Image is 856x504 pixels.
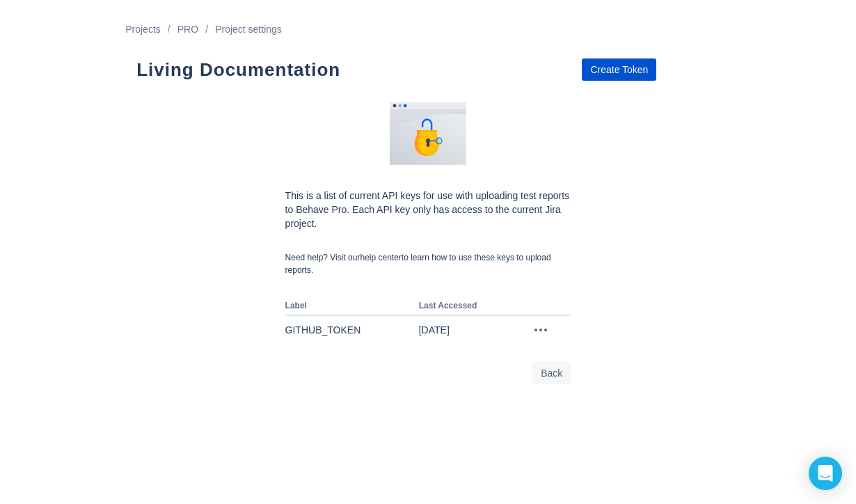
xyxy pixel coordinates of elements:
[177,21,198,38] a: PRO
[419,301,477,310] span: Last Accessed
[198,21,215,38] div: /
[136,58,571,81] h1: Living Documentation
[590,58,648,81] span: Create Token
[285,189,571,231] p: This is a list of current API keys for use with uploading test reports to Behave Pro. Each API ke...
[215,21,282,38] a: Project settings
[419,317,450,342] span: [DATE]
[285,317,361,342] span: GITHUB_TOKEN
[390,102,466,165] img: e52e3d1eb0d6909af0b0184d9594f73b.png
[532,362,571,384] button: Back
[809,457,842,490] div: Open Intercom Messenger
[161,21,177,38] div: /
[285,301,307,310] span: Label
[125,21,161,38] a: Projects
[360,253,401,262] a: help center
[582,58,656,81] button: Create Token
[532,322,549,338] span: more
[285,252,571,276] p: Need help? Visit our to learn how to use these keys to upload reports.
[541,362,562,384] span: Back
